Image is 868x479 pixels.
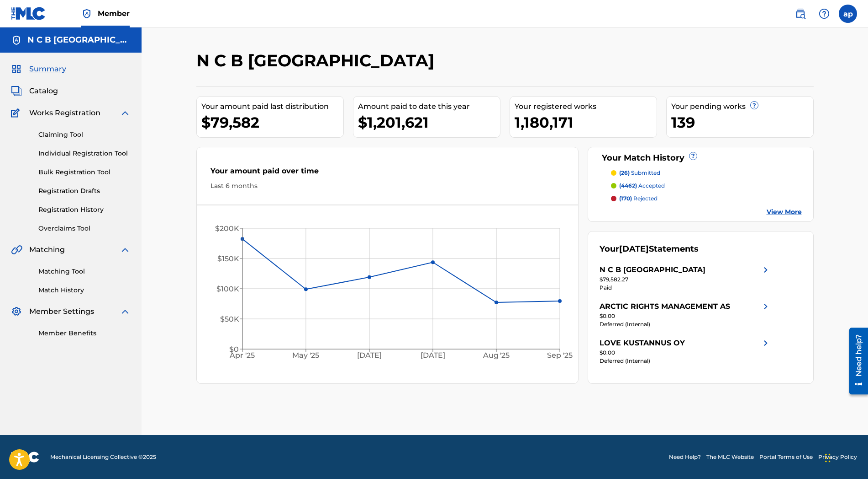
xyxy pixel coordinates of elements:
span: ? [751,102,758,109]
a: Matching Tool [38,267,131,276]
a: Registration Drafts [38,186,131,196]
div: Your pending works [671,101,813,112]
img: help [819,8,830,19]
span: (4462) [619,182,637,189]
div: $79,582 [201,112,343,133]
a: Portal Terms of Use [759,453,813,461]
div: $1,201,621 [358,112,500,133]
img: Top Rightsholder [81,8,92,19]
tspan: $50K [220,315,239,323]
h5: N C B SCANDINAVIA [27,35,131,45]
div: Your amount paid over time [210,166,565,181]
div: Drag [825,444,831,472]
p: accepted [619,182,665,190]
a: (26) submitted [611,169,802,177]
iframe: Resource Center [842,324,868,398]
iframe: Chat Widget [822,435,868,479]
h2: N C B [GEOGRAPHIC_DATA] [196,50,439,71]
a: ARCTIC RIGHTS MANAGEMENT ASright chevron icon$0.00Deferred (Internal) [600,301,771,328]
tspan: May '25 [292,351,319,360]
div: Your registered works [515,101,657,112]
span: Member [98,8,130,19]
img: Catalog [11,86,22,97]
div: Paid [600,284,771,292]
tspan: $100K [216,285,239,293]
a: Match History [38,285,131,295]
span: Mechanical Licensing Collective © 2025 [50,453,156,461]
tspan: Apr '25 [229,351,255,360]
tspan: [DATE] [421,351,445,360]
div: N C B [GEOGRAPHIC_DATA] [600,264,705,275]
a: (170) rejected [611,194,802,203]
div: Your Match History [600,152,802,164]
a: LOVE KUSTANNUS OYright chevron icon$0.00Deferred (Internal) [600,338,771,365]
div: Your Statements [600,243,699,255]
span: Member Settings [29,306,94,317]
tspan: $150K [217,254,239,263]
div: Your amount paid last distribution [201,101,343,112]
span: (26) [619,169,630,176]
div: Deferred (Internal) [600,320,771,328]
tspan: $200K [215,224,239,233]
span: Matching [29,244,65,255]
img: Summary [11,64,22,75]
a: (4462) accepted [611,182,802,190]
a: Member Benefits [38,328,131,338]
img: Member Settings [11,306,22,317]
p: rejected [619,194,658,203]
div: Deferred (Internal) [600,357,771,365]
tspan: [DATE] [357,351,382,360]
div: LOVE KUSTANNUS OY [600,338,685,349]
img: Accounts [11,35,22,46]
span: (170) [619,195,632,202]
a: Overclaims Tool [38,224,131,233]
p: submitted [619,169,660,177]
a: Registration History [38,205,131,215]
a: Claiming Tool [38,130,131,140]
a: CatalogCatalog [11,86,58,97]
img: expand [120,306,131,317]
div: 139 [671,112,813,133]
img: logo [11,452,39,463]
a: Public Search [791,5,810,23]
span: Summary [29,64,66,75]
a: Privacy Policy [818,453,857,461]
a: Need Help? [669,453,701,461]
span: Works Registration [29,108,100,118]
div: $0.00 [600,312,771,320]
div: Help [815,5,833,23]
tspan: Aug '25 [482,351,510,360]
img: search [795,8,806,19]
img: expand [120,244,131,255]
div: ARCTIC RIGHTS MANAGEMENT AS [600,301,730,312]
span: Catalog [29,86,58,97]
a: Bulk Registration Tool [38,167,131,177]
img: Works Registration [11,108,23,118]
img: right chevron icon [760,301,771,312]
div: $0.00 [600,349,771,357]
a: The MLC Website [706,453,754,461]
div: $79,582.27 [600,275,771,284]
a: N C B [GEOGRAPHIC_DATA]right chevron icon$79,582.27Paid [600,264,771,292]
img: right chevron icon [760,264,771,275]
a: SummarySummary [11,64,66,75]
a: Individual Registration Tool [38,149,131,158]
img: Matching [11,244,22,255]
div: 1,180,171 [515,112,657,133]
tspan: Sep '25 [547,351,573,360]
img: right chevron icon [760,338,771,349]
tspan: $0 [229,345,238,354]
span: [DATE] [619,244,649,254]
a: View More [767,207,802,217]
span: ? [689,152,697,160]
div: User Menu [839,5,857,23]
img: expand [120,108,131,118]
div: Last 6 months [210,181,565,191]
img: MLC Logo [11,7,46,20]
div: Amount paid to date this year [358,101,500,112]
